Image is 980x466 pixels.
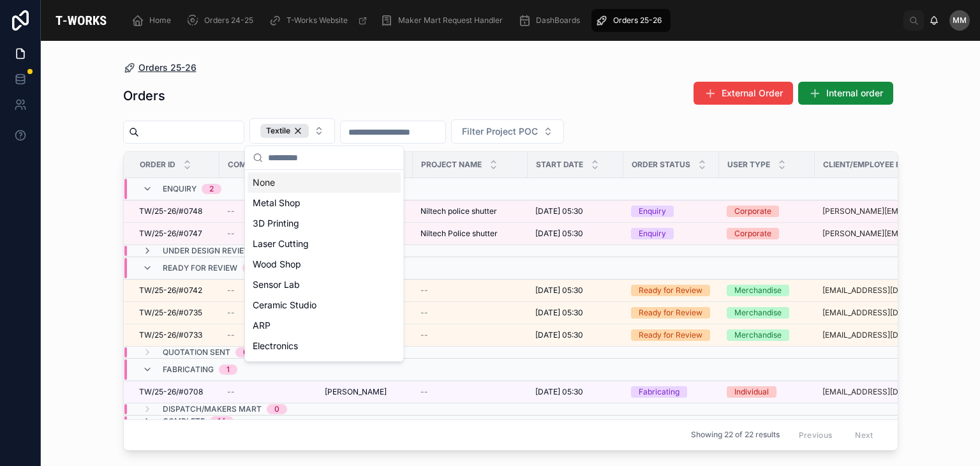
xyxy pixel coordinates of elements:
div: Textile [248,356,401,377]
span: -- [227,387,235,397]
div: Wood Shop [248,254,401,274]
span: TW/25-26/#0708 [139,387,203,397]
span: Orders 25-26 [138,61,197,74]
span: [DATE] 05:30 [535,229,583,239]
a: Enquiry [631,228,711,239]
a: [DATE] 05:30 [535,387,616,397]
div: Fabricating [639,386,679,398]
a: [PERSON_NAME][EMAIL_ADDRESS][DOMAIN_NAME] [822,206,936,216]
span: MM [953,15,967,26]
a: TW/25-26/#0742 [139,285,212,296]
a: T-Works Website [265,9,374,32]
div: scrollable content [121,6,903,34]
a: TW/25-26/#0733 [139,330,212,340]
span: Home [149,15,171,26]
span: [PERSON_NAME] [325,387,387,397]
a: -- [227,206,309,216]
a: -- [227,229,309,239]
span: External Order [722,87,783,100]
div: None [248,172,401,193]
a: [EMAIL_ADDRESS][DOMAIN_NAME] [822,387,936,397]
a: -- [420,285,520,296]
div: Corporate [734,206,771,217]
span: Niltech police shutter [420,206,497,216]
div: Electronics [248,336,401,356]
div: 1 [226,365,230,375]
a: -- [227,330,309,340]
a: Ready for Review [631,285,711,296]
span: User Type [727,160,770,170]
span: T-Works Website [286,15,348,26]
a: [PERSON_NAME][EMAIL_ADDRESS][DOMAIN_NAME] [822,229,936,239]
span: Dispatch/Makers Mart [163,404,262,414]
a: Orders 25-26 [123,61,197,74]
span: Enquiry [163,184,197,194]
a: [EMAIL_ADDRESS][DOMAIN_NAME] [822,330,936,340]
div: Laser Cutting [248,234,401,254]
span: [DATE] 05:30 [535,308,583,318]
span: Start Date [536,160,583,170]
a: Home [128,9,180,32]
span: -- [420,387,428,397]
div: Ready for Review [639,307,702,319]
a: Orders 24-25 [182,9,262,32]
div: Ready for Review [639,285,702,296]
span: Orders 24-25 [204,15,253,26]
a: [PERSON_NAME] [325,387,405,397]
span: Order ID [140,160,175,170]
h1: Orders [123,87,165,105]
span: -- [227,330,235,340]
div: 0 [274,404,279,414]
span: DashBoards [536,15,580,26]
span: -- [227,229,235,239]
a: [EMAIL_ADDRESS][DOMAIN_NAME] [822,285,936,296]
span: Company Name [228,160,293,170]
a: Ready for Review [631,329,711,341]
a: Ready for Review [631,307,711,319]
div: 3D Printing [248,213,401,234]
span: Order Status [632,160,690,170]
div: Suggestions [245,170,403,361]
a: -- [420,308,520,318]
span: TW/25-26/#0733 [139,330,202,340]
a: TW/25-26/#0748 [139,206,212,216]
div: Textile [260,124,309,138]
div: Metal Shop [248,193,401,213]
div: Individual [734,386,769,398]
a: Corporate [727,228,807,239]
span: -- [420,330,428,340]
a: TW/25-26/#0708 [139,387,212,397]
div: Merchandise [734,285,782,296]
span: [DATE] 05:30 [535,387,583,397]
img: App logo [51,10,111,31]
a: [DATE] 05:30 [535,206,616,216]
span: [DATE] 05:30 [535,285,583,296]
a: [DATE] 05:30 [535,229,616,239]
span: Maker Mart Request Handler [398,15,503,26]
a: Merchandise [727,329,807,341]
a: -- [227,308,309,318]
a: Merchandise [727,307,807,319]
a: -- [227,285,309,296]
span: -- [227,285,235,296]
span: -- [227,206,235,216]
a: Orders 25-26 [591,9,671,32]
div: 0 [243,347,248,357]
span: Client/Employee Email [823,160,919,170]
div: Sensor Lab [248,274,401,295]
div: Merchandise [734,307,782,319]
span: Ready for Review [163,263,237,273]
span: Quotation Sent [163,347,230,357]
button: Unselect TEXTILE [260,124,309,138]
button: Internal order [798,82,893,105]
button: Select Button [451,119,564,144]
span: Under Design Review [163,246,251,256]
a: TW/25-26/#0747 [139,229,212,239]
div: Corporate [734,228,771,239]
span: Internal order [826,87,883,100]
div: Enquiry [639,206,666,217]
